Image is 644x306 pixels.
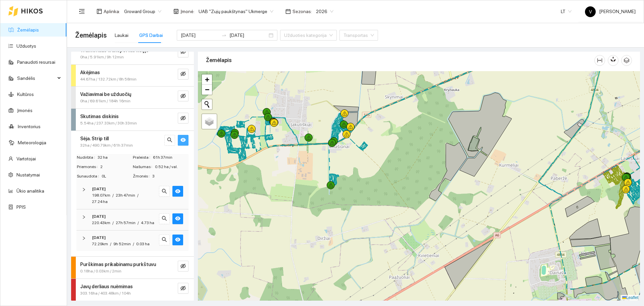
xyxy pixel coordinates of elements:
[97,9,102,14] span: layout
[175,189,180,195] span: eye
[180,49,186,55] span: eye-invisible
[115,32,128,39] div: Laukai
[199,6,273,16] span: UAB "Zujų paukštynas" Ukmerge
[112,193,114,198] span: /
[82,236,86,240] span: right
[16,204,26,210] a: PPIS
[316,6,333,16] span: 2026
[180,93,186,100] span: eye-invisible
[80,268,121,274] span: 0.18ha / 0.03km / 2min
[589,6,592,17] span: V
[71,87,194,108] div: Važiavimai be užduočių0ha / 69.61km / 184h 16mineye-invisible
[152,173,188,180] span: 3
[75,5,89,18] button: menu-fold
[622,295,638,300] a: Leaflet
[159,213,170,224] button: search
[76,209,189,230] div: [DATE]220.43km/27h 57min/4.73 hasearcheye
[98,154,132,161] span: 32 ha
[80,48,149,53] strong: Traktoriaus transportas kelyje
[133,242,134,246] span: /
[112,220,114,225] span: /
[285,9,291,14] span: calendar
[71,43,194,64] div: Traktoriaus transportas kelyje0ha / 5.91km / 9h 12mineye-invisible
[17,59,55,65] a: Panaudoti resursai
[82,188,86,192] span: right
[585,9,636,14] span: [PERSON_NAME]
[80,120,137,126] span: 5.54ha / 237.33km / 30h 33min
[164,135,175,146] button: search
[175,216,180,222] span: eye
[80,136,109,141] strong: Sėja. Strip till
[102,173,132,180] span: 0L
[100,164,132,170] span: 2
[133,154,153,161] span: Praleista
[178,135,189,146] button: eye
[159,235,170,245] button: search
[155,164,188,170] span: 0.52 ha / val.
[180,137,186,144] span: eye
[292,8,312,15] span: Sezonas :
[80,284,133,289] strong: Javų derliaus nuėmimas
[77,164,100,170] span: Priemonės
[172,186,183,197] button: eye
[133,164,155,170] span: Našumas
[76,182,189,209] div: [DATE]198.07km/23h 47min/27.24 hasearcheye
[221,33,227,38] span: swap-right
[181,32,219,39] input: Pradžios data
[92,187,106,191] strong: [DATE]
[180,8,195,15] span: Įmonė :
[206,51,594,70] div: Žemėlapis
[80,92,131,97] strong: Važiavimai be užduočių
[17,92,34,97] a: Kultūros
[71,109,194,131] div: Skutimas diskinis5.54ha / 237.33km / 30h 33mineye-invisible
[17,27,39,33] a: Žemėlapis
[16,188,44,194] a: Ūkio analitika
[594,55,605,66] button: column-width
[80,76,137,83] span: 44.67ha / 132.72km / 8h 58min
[205,75,209,84] span: +
[80,70,100,75] strong: Akėjimas
[178,283,189,294] button: eye-invisible
[141,220,154,225] span: 4.73 ha
[18,124,41,129] a: Inventorius
[133,173,152,180] span: Žmonės
[92,199,108,204] span: 27.24 ha
[116,220,136,225] span: 27h 57min
[139,32,163,39] div: GPS Darbai
[80,114,119,119] strong: Skutimas diskinis
[92,242,108,246] span: 72.29km
[178,261,189,271] button: eye-invisible
[92,235,106,240] strong: [DATE]
[80,262,156,267] strong: Purškimas prikabinamu purkštuvu
[172,235,183,245] button: eye
[17,71,55,85] span: Sandėlis
[71,279,194,301] div: Javų derliaus nuėmimas303.16ha / 403.48km / 104heye-invisible
[116,193,135,198] span: 23h 47min
[16,156,36,161] a: Vartotojai
[17,108,33,113] a: Įmonės
[71,65,194,87] div: Akėjimas44.67ha / 132.72km / 8h 58mineye-invisible
[77,173,102,180] span: Sunaudota
[113,242,131,246] span: 9h 52min
[561,6,572,16] span: LT
[138,220,139,225] span: /
[124,6,161,16] span: Groward Group
[71,257,194,278] div: Purškimas prikabinamu purkštuvu0.18ha / 0.03km / 2mineye-invisible
[159,186,170,197] button: search
[92,220,110,225] span: 220.43km
[167,137,172,144] span: search
[80,98,130,104] span: 0ha / 69.61km / 184h 16min
[18,140,46,145] a: Meteorologija
[178,47,189,57] button: eye-invisible
[180,263,186,270] span: eye-invisible
[110,242,111,246] span: /
[180,286,186,292] span: eye-invisible
[71,131,194,153] div: Sėja. Strip till32ha / 490.79km / 61h 37minsearcheye
[162,189,167,195] span: search
[178,69,189,80] button: eye-invisible
[92,214,106,219] strong: [DATE]
[175,237,180,243] span: eye
[16,43,36,49] a: Užduotys
[136,242,150,246] span: 0.03 ha
[595,58,605,63] span: column-width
